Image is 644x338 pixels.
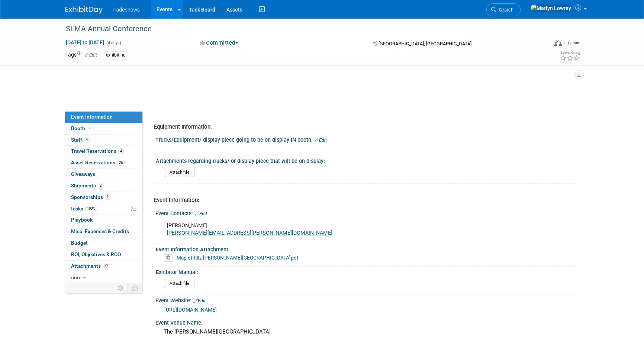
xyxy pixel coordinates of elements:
a: Sponsorships1 [65,192,142,203]
a: Playbook [65,215,142,226]
a: Edit [193,298,206,303]
td: Toggle Event Tabs [128,283,143,293]
div: Exhibitor Manual: [156,267,575,276]
i: Booth reservation complete [88,126,92,130]
img: Format-Inperson.png [554,40,562,46]
span: Search [496,7,513,13]
span: Booth [71,125,94,131]
a: Booth [65,123,142,134]
a: Budget [65,238,142,249]
span: Budget [71,240,88,246]
div: Attachments regarding trucks/ or display piece that will be on display: [156,155,575,165]
a: ROI, Objectives & ROO [65,249,142,260]
span: Travel Reservations [71,148,124,154]
div: Trucks/Equipment/ display piece going to be on display IN booth: [155,134,579,144]
a: Event Information [65,112,142,123]
a: Search [486,3,521,16]
span: Asset Reservations [71,160,125,165]
a: Edit [195,211,207,216]
div: exhibiting [104,51,128,59]
a: Map of Ritz [PERSON_NAME][GEOGRAPHIC_DATA]pdf [177,255,299,261]
div: Event Information Attachment: [156,244,575,253]
a: Asset Reservations26 [65,157,142,168]
a: Shipments2 [65,180,142,191]
a: Misc. Expenses & Credits [65,226,142,237]
div: Event Information: [154,196,573,204]
div: Event Contacts: [155,208,579,218]
div: Event Format [504,39,580,50]
div: In-Person [563,40,580,46]
div: [PERSON_NAME] [162,218,497,241]
span: 4 [118,148,124,154]
a: Staff4 [65,135,142,146]
div: Event Venue Name: [155,317,579,326]
span: Giveaways [71,171,95,177]
a: Attachments32 [65,261,142,272]
button: Committed [197,39,241,47]
span: 4 [84,137,90,142]
div: SLMA Annual Conference [63,22,537,36]
a: more [65,272,142,283]
span: Sponsorships [71,194,110,200]
a: Giveaways [65,169,142,180]
div: Event Website: [155,295,579,305]
a: Tasks100% [65,203,142,215]
span: Shipments [71,183,103,189]
img: ExhibitDay [65,6,103,14]
span: 1 [105,194,110,200]
span: 32 [103,263,110,268]
span: 2 [98,183,103,188]
a: Edit [85,52,97,58]
span: 26 [117,160,125,165]
span: Playbook [71,217,93,223]
span: more [70,274,81,280]
a: Edit [315,138,327,143]
span: ROI, Objectives & ROO [71,251,121,257]
div: Equipment Information: [154,123,573,131]
span: 100% [85,206,97,211]
span: to [81,39,88,45]
span: (4 days) [106,41,121,45]
span: [GEOGRAPHIC_DATA], [GEOGRAPHIC_DATA] [379,41,471,46]
a: Delete attachment? [164,255,176,261]
span: Tradeshows [112,7,140,13]
div: The [PERSON_NAME][GEOGRAPHIC_DATA] [161,326,573,338]
td: Personalize Event Tab Strip [115,283,128,293]
td: Tags [65,51,97,59]
a: [PERSON_NAME][EMAIL_ADDRESS][PERSON_NAME][DOMAIN_NAME] [167,230,332,236]
div: Event Rating [560,51,580,55]
a: [URL][DOMAIN_NAME] [164,307,217,313]
span: [DATE] [DATE] [65,39,104,46]
span: Misc. Expenses & Credits [71,228,129,234]
span: Tasks [70,206,97,212]
span: Staff [71,137,90,143]
span: Event Information [71,114,113,120]
span: Attachments [71,263,110,269]
a: Travel Reservations4 [65,146,142,157]
img: Matlyn Lowrey [530,4,571,12]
